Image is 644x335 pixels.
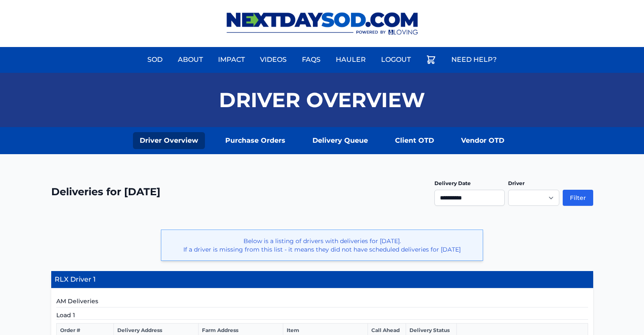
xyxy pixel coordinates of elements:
h4: RLX Driver 1 [51,271,593,288]
a: Driver Overview [133,132,205,149]
h5: AM Deliveries [56,297,588,307]
a: Need Help? [446,50,502,70]
label: Delivery Date [434,180,471,186]
a: Delivery Queue [306,132,375,149]
a: Vendor OTD [454,132,511,149]
a: Logout [376,50,416,70]
a: Hauler [331,50,371,70]
a: Client OTD [388,132,441,149]
h5: Load 1 [56,311,588,320]
h2: Deliveries for [DATE] [51,185,160,199]
a: Purchase Orders [218,132,292,149]
h1: Driver Overview [219,90,425,110]
label: Driver [508,180,525,186]
button: Filter [563,190,593,206]
a: Impact [213,50,250,70]
a: About [173,50,208,70]
a: Videos [255,50,292,70]
a: FAQs [297,50,326,70]
a: Sod [142,50,168,70]
p: Below is a listing of drivers with deliveries for [DATE]. If a driver is missing from this list -... [168,237,476,254]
